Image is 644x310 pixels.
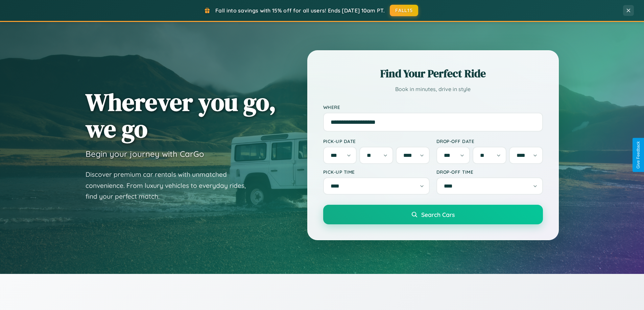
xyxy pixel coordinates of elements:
h2: Find Your Perfect Ride [323,66,543,81]
label: Where [323,104,543,110]
p: Book in minutes, drive in style [323,84,543,94]
label: Pick-up Time [323,169,430,175]
button: FALL15 [390,5,418,16]
label: Drop-off Time [436,169,543,175]
div: Give Feedback [636,141,641,169]
p: Discover premium car rentals with unmatched convenience. From luxury vehicles to everyday rides, ... [86,169,255,202]
h1: Wherever you go, we go [86,89,276,142]
label: Pick-up Date [323,138,430,144]
span: Search Cars [421,211,455,218]
h3: Begin your journey with CarGo [86,149,204,159]
label: Drop-off Date [436,138,543,144]
button: Search Cars [323,205,543,224]
span: Fall into savings with 15% off for all users! Ends [DATE] 10am PT. [215,7,385,14]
